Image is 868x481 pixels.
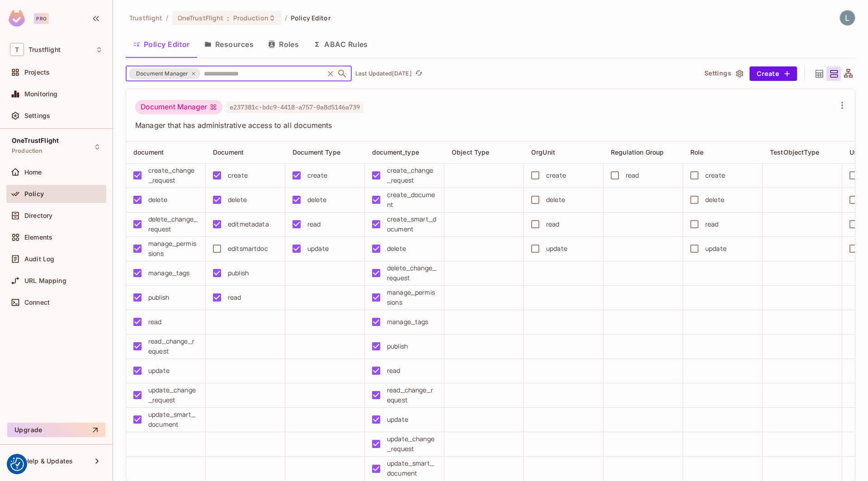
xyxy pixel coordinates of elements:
div: manage_permissions [148,239,198,259]
div: update_smart_document [387,458,437,478]
span: URL Mapping [24,277,66,284]
span: Production [233,14,269,22]
span: Click to refresh data [412,68,425,79]
span: T [10,43,24,56]
span: Document Type [292,148,340,156]
div: read [387,366,401,376]
span: document [133,148,164,156]
div: manage_tags [148,268,190,278]
span: OneTrustFlight [178,14,224,22]
div: create_document [387,190,437,210]
div: read [546,219,560,229]
span: TestObjectType [770,148,819,156]
button: Settings [701,66,746,81]
div: update [546,244,567,254]
p: Last Updated [DATE] [355,70,412,77]
button: ABAC Rules [306,33,375,56]
div: update_smart_document [148,410,198,429]
span: Workspace: Trustflight [28,46,61,53]
button: Resources [197,33,261,56]
div: delete [546,195,565,205]
div: editsmartdoc [228,244,268,254]
div: update [148,366,170,376]
li: / [285,14,287,22]
span: Home [24,169,42,176]
div: create_change_request [148,165,198,185]
div: create [228,170,248,180]
div: delete [307,195,326,205]
div: delete_change_request [148,214,198,234]
div: delete [705,195,724,205]
div: delete [387,244,406,254]
div: publish [387,341,408,351]
span: OrgUnit [531,148,555,156]
span: Elements [24,234,52,241]
div: update_change_request [387,434,437,454]
div: delete [148,195,167,205]
span: Object Type [452,148,490,156]
span: Policy [24,190,44,198]
span: Regulation Group [611,148,664,156]
div: read [307,219,321,229]
img: Lewis Youl [840,10,855,25]
div: create_change_request [387,165,437,185]
button: Consent Preferences [10,457,24,471]
span: Help & Updates [24,457,73,465]
img: Revisit consent button [10,457,24,471]
span: Settings [24,112,50,119]
span: OneTrustFlight [12,137,59,144]
div: manage_tags [387,317,429,327]
button: Create [750,66,797,81]
div: delete_change_request [387,263,437,283]
div: Document Manager [129,68,200,79]
span: Document Manager [131,69,193,78]
li: / [166,14,168,22]
div: publish [148,292,169,302]
div: read_change_request [148,336,198,356]
div: update_change_request [148,385,198,405]
div: publish [228,268,249,278]
div: Pro [34,13,49,24]
div: editmetadata [228,219,269,229]
div: create [307,170,327,180]
button: Clear [324,67,337,80]
span: refresh [415,69,423,78]
div: update [705,244,726,254]
button: Upgrade [7,423,105,437]
button: Roles [261,33,306,56]
div: read [705,219,719,229]
span: Projects [24,69,50,76]
span: Audit Log [24,255,54,263]
span: e237381c-bdc9-4418-a757-0a8d5146a739 [226,101,363,113]
div: create [546,170,566,180]
div: update [307,244,329,254]
span: : [226,14,230,22]
span: Connect [24,299,50,306]
div: update [387,415,408,424]
div: read_change_request [387,385,437,405]
span: Directory [24,212,52,219]
div: Document Manager [135,100,222,114]
div: manage_permissions [387,288,437,307]
span: the active workspace [129,14,162,22]
button: refresh [414,68,425,79]
span: Production [12,147,43,155]
span: User [849,148,864,156]
button: Policy Editor [126,33,197,56]
span: Monitoring [24,90,58,98]
span: document_type [372,148,419,156]
span: Document [213,148,244,156]
img: SReyMgAAAABJRU5ErkJggg== [9,10,25,27]
div: read [148,317,162,327]
span: Manager that has administrative access to all documents [135,120,835,130]
span: Policy Editor [291,14,330,22]
span: Role [690,148,704,156]
div: read [228,292,241,302]
div: create [705,170,725,180]
div: create_smart_document [387,214,437,234]
button: Open [336,67,349,80]
div: delete [228,195,247,205]
div: read [626,170,639,180]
